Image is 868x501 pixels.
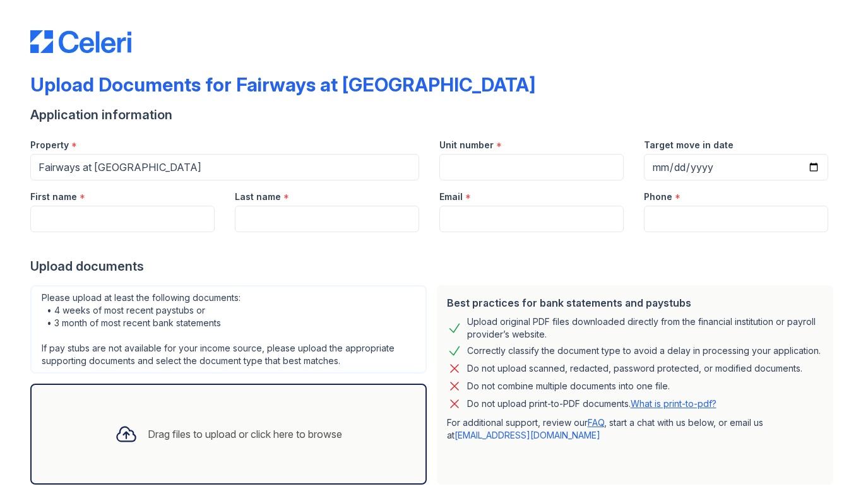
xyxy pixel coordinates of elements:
div: Best practices for bank statements and paystubs [447,295,823,310]
label: Property [30,139,69,151]
label: Last name [235,191,281,203]
div: Upload original PDF files downloaded directly from the financial institution or payroll provider’... [467,315,823,341]
label: First name [30,191,77,203]
a: [EMAIL_ADDRESS][DOMAIN_NAME] [455,430,600,440]
label: Phone [644,191,672,203]
label: Email [439,191,463,203]
div: Application information [30,106,838,124]
a: What is print-to-pdf? [631,398,716,409]
div: Do not combine multiple documents into one file. [467,379,670,394]
div: Do not upload scanned, redacted, password protected, or modified documents. [467,361,802,376]
div: Upload documents [30,257,838,275]
img: CE_Logo_Blue-a8612792a0a2168367f1c8372b55b34899dd931a85d93a1a3d3e32e68fde9ad4.png [30,30,131,53]
div: Correctly classify the document type to avoid a delay in processing your application. [467,343,821,358]
label: Unit number [439,139,494,151]
a: FAQ [588,417,604,428]
div: Upload Documents for Fairways at [GEOGRAPHIC_DATA] [30,73,535,96]
div: Drag files to upload or click here to browse [148,427,342,442]
div: Please upload at least the following documents: • 4 weeks of most recent paystubs or • 3 month of... [30,285,427,374]
p: For additional support, review our , start a chat with us below, or email us at [447,416,823,442]
label: Target move in date [644,139,734,151]
p: Do not upload print-to-PDF documents. [467,398,716,410]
